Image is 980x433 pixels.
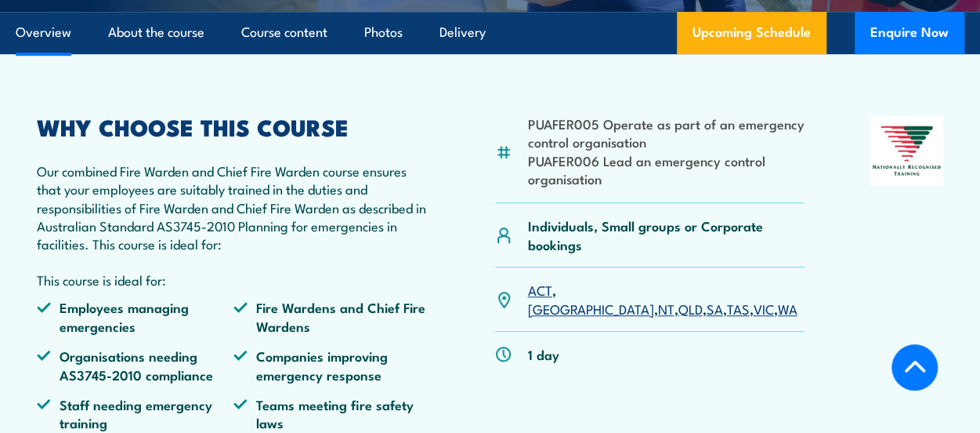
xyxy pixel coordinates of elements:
[16,12,71,53] a: Overview
[706,299,722,318] a: SA
[677,12,826,54] a: Upcoming Schedule
[233,298,430,335] li: Fire Wardens and Chief Fire Wardens
[753,299,773,318] a: VIC
[678,299,702,318] a: QLD
[657,299,674,318] a: NT
[108,12,204,53] a: About the course
[870,116,943,185] img: Nationally Recognised Training logo.
[439,12,486,53] a: Delivery
[527,115,805,151] li: PUAFER005 Operate as part of an emergency control organisation
[527,281,805,318] p: , , , , , , ,
[527,216,805,253] p: Individuals, Small groups or Corporate bookings
[855,12,964,54] button: Enquire Now
[37,347,233,384] li: Organisations needing AS3745-2010 compliance
[37,116,430,136] h2: WHY CHOOSE THIS COURSE
[726,299,749,318] a: TAS
[527,280,551,299] a: ACT
[527,345,559,363] p: 1 day
[37,162,430,253] p: Our combined Fire Warden and Chief Fire Warden course ensures that your employees are suitably tr...
[37,298,233,335] li: Employees managing emergencies
[233,347,430,384] li: Companies improving emergency response
[37,395,233,432] li: Staff needing emergency training
[527,151,805,188] li: PUAFER006 Lead an emergency control organisation
[364,12,403,53] a: Photos
[527,299,653,318] a: [GEOGRAPHIC_DATA]
[777,299,797,318] a: WA
[241,12,327,53] a: Course content
[37,271,430,289] p: This course is ideal for:
[233,395,430,432] li: Teams meeting fire safety laws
